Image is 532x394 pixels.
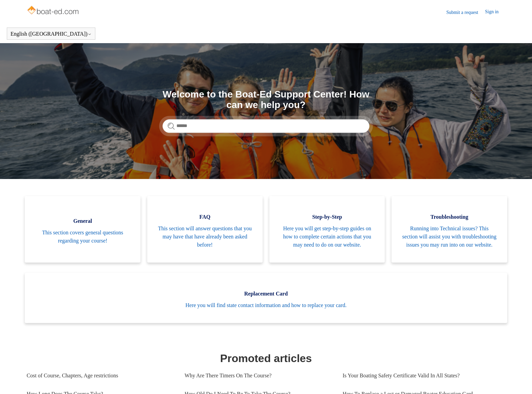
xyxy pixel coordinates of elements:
a: Cost of Course, Chapters, Age restrictions [26,366,174,385]
span: This section will answer questions that you may have that have already been asked before! [157,225,252,249]
a: Replacement Card Here you will find state contact information and how to replace your card. [25,273,507,323]
a: Sign in [485,8,506,16]
span: This section covers general questions regarding your course! [35,229,130,245]
span: Here you will get step-by-step guides on how to complete certain actions that you may need to do ... [280,225,375,249]
a: Why Are There Timers On The Course? [185,366,332,385]
a: Step-by-Step Here you will get step-by-step guides on how to complete certain actions that you ma... [269,196,385,263]
span: Running into Technical issues? This section will assist you with troubleshooting issues you may r... [402,225,497,249]
div: Live chat [509,371,527,389]
img: Boat-Ed Help Center home page [26,4,80,18]
span: FAQ [157,213,252,221]
h1: Welcome to the Boat-Ed Support Center! How can we help you? [163,89,369,110]
span: Replacement Card [35,290,497,298]
input: Search [163,119,369,133]
a: Is Your Boating Safety Certificate Valid In All States? [343,366,501,385]
a: FAQ This section will answer questions that you may have that have already been asked before! [147,196,263,263]
button: English ([GEOGRAPHIC_DATA]) [11,31,92,37]
a: Troubleshooting Running into Technical issues? This section will assist you with troubleshooting ... [392,196,507,263]
span: Troubleshooting [402,213,497,221]
span: Step-by-Step [280,213,375,221]
a: General This section covers general questions regarding your course! [25,196,140,263]
h1: Promoted articles [26,350,505,366]
span: Here you will find state contact information and how to replace your card. [35,301,497,309]
a: Submit a request [446,9,485,16]
span: General [35,217,130,225]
